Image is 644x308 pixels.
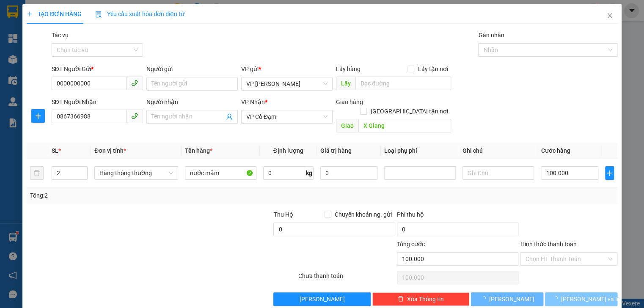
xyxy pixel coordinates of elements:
button: plus [605,166,614,180]
span: plus [27,11,33,17]
span: Giao [336,119,358,132]
span: close [606,12,613,19]
span: phone [131,113,138,119]
div: SĐT Người Nhận [52,97,143,107]
label: Tác vụ [52,32,69,38]
th: Ghi chú [459,143,537,159]
button: [PERSON_NAME] và In [545,292,617,306]
div: Người nhận [146,97,238,107]
button: deleteXóa Thông tin [372,292,469,306]
span: [PERSON_NAME] và In [561,294,620,304]
input: Dọc đường [355,77,451,90]
div: SĐT Người Gửi [52,64,143,74]
span: loading [480,296,489,302]
div: Người gửi [146,64,238,74]
input: Ghi Chú [462,166,534,180]
span: Định lượng [273,147,303,154]
span: [GEOGRAPHIC_DATA] tận nơi [367,107,451,116]
span: phone [131,80,138,86]
span: VP Hoàng Liệt [246,77,328,90]
span: VP Nhận [241,99,265,105]
button: [PERSON_NAME] [471,292,543,306]
span: Tổng cước [397,241,425,247]
button: Close [598,4,622,28]
span: Lấy tận nơi [414,64,451,74]
span: Chuyển khoản ng. gửi [331,210,395,219]
input: 0 [320,166,377,180]
span: Xóa Thông tin [407,294,444,304]
span: Đơn vị tính [94,147,126,154]
span: Giao hàng [336,99,363,105]
div: Tổng: 2 [30,191,249,200]
div: VP gửi [241,64,333,74]
input: VD: Bàn, Ghế [185,166,256,180]
span: kg [305,166,314,180]
img: icon [95,11,102,18]
span: plus [32,113,44,119]
button: [PERSON_NAME] [273,292,370,306]
div: Chưa thanh toán [297,271,396,286]
span: Cước hàng [541,147,570,154]
span: delete [398,296,404,302]
label: Hình thức thanh toán [520,241,576,247]
span: Lấy hàng [336,66,361,72]
div: Phí thu hộ [397,210,519,223]
label: Gán nhãn [478,32,504,38]
span: Yêu cầu xuất hóa đơn điện tử [95,11,184,17]
th: Loại phụ phí [381,143,459,159]
span: SL [52,147,58,154]
span: Thu Hộ [273,211,293,218]
span: Tên hàng [185,147,212,154]
input: Dọc đường [358,119,451,132]
span: plus [605,170,614,176]
span: TẠO ĐƠN HÀNG [27,11,82,17]
span: loading [552,296,561,302]
span: user-add [226,113,233,120]
button: delete [30,166,44,180]
span: Giá trị hàng [320,147,352,154]
span: [PERSON_NAME] [489,294,534,304]
span: Lấy [336,77,355,90]
button: plus [31,109,45,123]
span: Hàng thông thường [99,167,173,179]
span: [PERSON_NAME] [300,294,345,304]
span: VP Cổ Đạm [246,110,328,123]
